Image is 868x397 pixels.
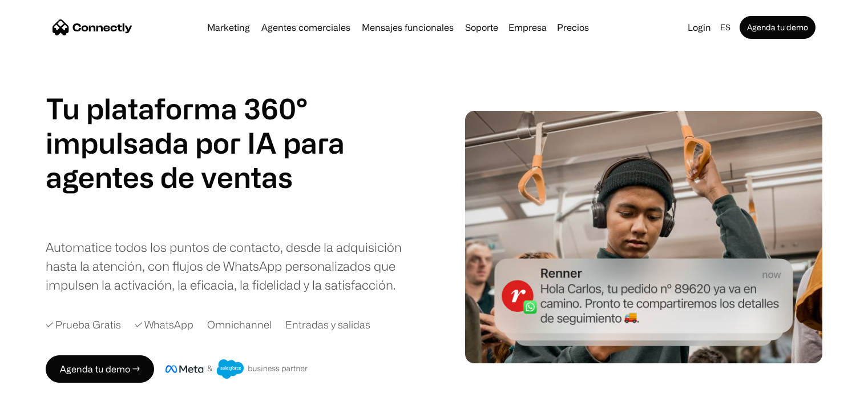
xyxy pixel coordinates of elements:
div: es [720,19,730,35]
a: Agentes comerciales [257,23,355,32]
a: Marketing [203,23,255,32]
ul: Language list [23,377,68,393]
div: 1 of 4 [46,160,308,194]
div: es [716,19,737,35]
div: ✓ Prueba Gratis [46,317,121,332]
a: Agenda tu demo → [46,355,154,383]
a: Agenda tu demo [740,16,815,39]
div: Omnichannel [207,317,272,332]
aside: Language selected: Español [11,376,68,393]
a: Mensajes funcionales [357,23,458,32]
div: Empresa [505,19,550,35]
div: Empresa [508,19,547,35]
div: Automatice todos los puntos de contacto, desde la adquisición hasta la atención, con flujos de Wh... [46,238,405,294]
a: home [53,19,132,36]
h1: agentes de ventas [46,160,308,194]
h1: Tu plataforma 360° impulsada por IA para [46,91,345,160]
a: Precios [552,23,594,32]
div: ✓ WhatsApp [135,317,193,332]
a: Login [683,19,716,35]
div: carousel [46,160,308,228]
a: Soporte [461,23,503,32]
img: Insignia de socio comercial de Meta y Salesforce. [165,359,308,379]
div: Entradas y salidas [285,317,370,332]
